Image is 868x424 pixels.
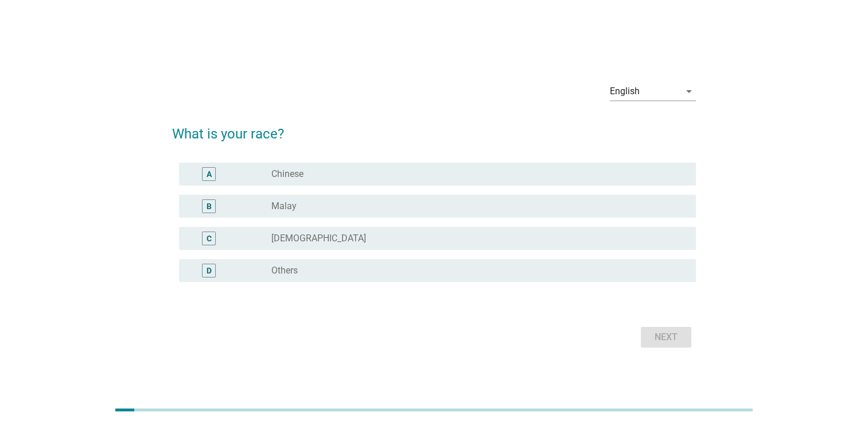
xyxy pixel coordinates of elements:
[610,86,640,97] div: English
[271,233,366,244] label: [DEMOGRAPHIC_DATA]
[207,201,212,213] div: B
[682,84,696,98] i: arrow_drop_down
[271,201,297,212] label: Malay
[271,168,303,180] label: Chinese
[172,112,696,144] h2: What is your race?
[207,233,212,245] div: C
[207,265,212,277] div: D
[271,265,298,276] label: Others
[207,168,212,180] div: A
